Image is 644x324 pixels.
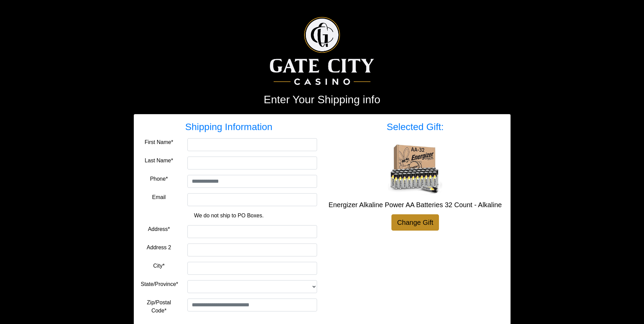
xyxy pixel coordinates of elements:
img: Energizer Alkaline Power AA Batteries 32 Count - Alkaline [388,141,442,195]
h5: Energizer Alkaline Power AA Batteries 32 Count - Alkaline [327,201,503,209]
p: We do not ship to PO Boxes. [146,212,312,220]
h3: Selected Gift: [327,121,503,133]
label: State/Province* [141,280,178,288]
label: Address* [148,225,170,233]
label: City* [153,262,165,270]
h2: Enter Your Shipping info [134,93,511,106]
img: Logo [270,17,374,85]
label: First Name* [145,138,173,146]
label: Address 2 [147,244,171,252]
label: Zip/Postal Code* [141,299,177,315]
label: Phone* [150,175,168,183]
a: Change Gift [391,214,439,231]
h3: Shipping Information [141,121,317,133]
label: Email [152,193,166,201]
label: Last Name* [145,157,173,165]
